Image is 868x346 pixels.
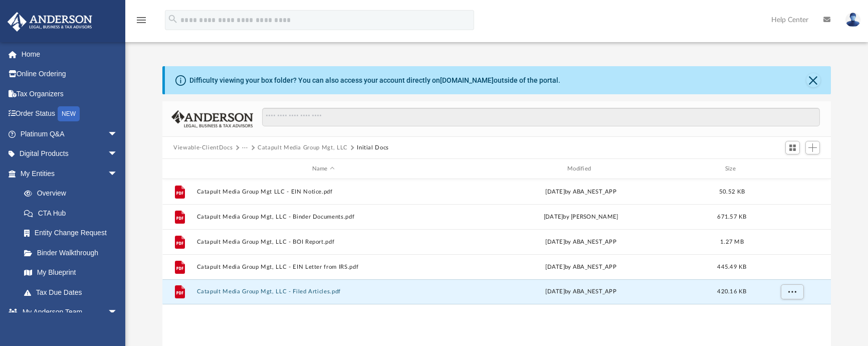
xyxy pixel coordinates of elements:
[455,188,708,197] div: [DATE] by ABA_NEST_APP
[108,163,128,184] span: arrow_drop_down
[197,189,450,195] button: Catapult Media Group Mgt LLC - EIN Notice.pdf
[805,141,820,155] button: Add
[7,302,128,322] a: My Anderson Teamarrow_drop_down
[712,164,752,174] div: Size
[719,189,745,195] span: 50.52 KB
[196,164,450,174] div: Name
[197,264,450,270] button: Catapult Media Group Mgt, LLC - EIN Letter from IRS.pdf
[720,239,744,245] span: 1.27 MB
[258,143,348,152] button: Catapult Media Group Mgt, LLC
[717,264,746,270] span: 445.49 KB
[455,287,708,296] div: [DATE] by ABA_NEST_APP
[58,106,80,121] div: NEW
[717,214,746,220] span: 671.57 KB
[785,141,800,155] button: Switch to Grid View
[845,13,860,27] img: User Pic
[108,124,128,144] span: arrow_drop_down
[5,12,95,32] img: Anderson Advisors Platinum Portal
[781,284,804,299] button: More options
[7,84,133,104] a: Tax Organizers
[173,143,233,152] button: Viewable-ClientDocs
[242,143,249,152] button: ···
[167,14,178,25] i: search
[14,243,133,263] a: Binder Walkthrough
[455,263,708,272] div: [DATE] by ABA_NEST_APP
[14,263,128,283] a: My Blueprint
[454,164,708,174] div: Modified
[455,213,708,222] div: [DATE] by [PERSON_NAME]
[7,104,133,124] a: Order StatusNEW
[197,214,450,220] button: Catapult Media Group Mgt, LLC - Binder Documents.pdf
[7,144,133,164] a: Digital Productsarrow_drop_down
[7,44,133,64] a: Home
[7,124,133,144] a: Platinum Q&Aarrow_drop_down
[135,19,147,26] a: menu
[135,14,147,26] i: menu
[14,282,133,302] a: Tax Due Dates
[197,239,450,245] button: Catapult Media Group Mgt, LLC - BOI Report.pdf
[14,184,133,204] a: Overview
[7,163,133,184] a: My Entitiesarrow_drop_down
[717,289,746,294] span: 420.16 KB
[108,302,128,323] span: arrow_drop_down
[14,223,133,243] a: Entity Change Request
[455,238,708,247] div: [DATE] by ABA_NEST_APP
[108,144,128,164] span: arrow_drop_down
[440,76,494,84] a: [DOMAIN_NAME]
[7,64,133,84] a: Online Ordering
[262,108,820,127] input: Search files and folders
[197,288,450,295] button: Catapult Media Group Mgt, LLC - Filed Articles.pdf
[14,203,133,223] a: CTA Hub
[167,164,192,174] div: id
[806,73,820,87] button: Close
[357,143,389,152] button: Initial Docs
[189,75,560,86] div: Difficulty viewing your box folder? You can also access your account directly on outside of the p...
[756,164,826,174] div: id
